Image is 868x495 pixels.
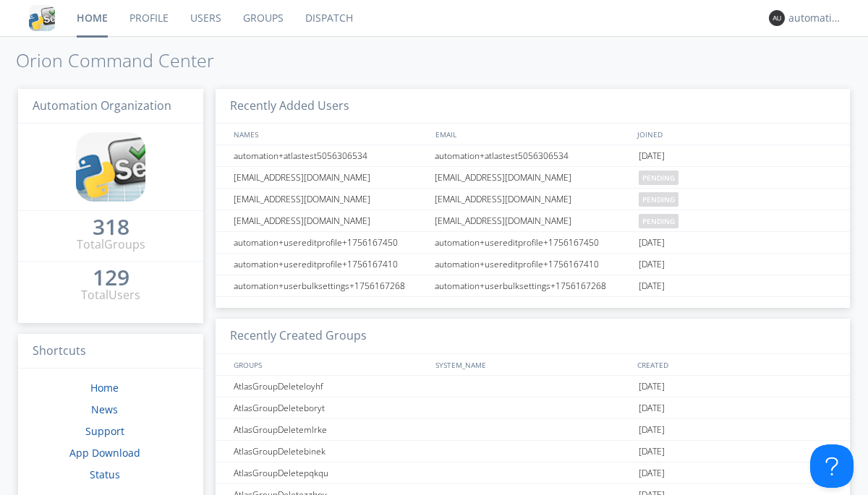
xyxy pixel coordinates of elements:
h3: Shortcuts [18,334,203,369]
div: AtlasGroupDeleteloyhf [230,376,430,397]
iframe: Toggle Customer Support [810,444,854,488]
div: AtlasGroupDeletepqkqu [230,462,430,483]
span: [DATE] [639,254,665,275]
div: [EMAIL_ADDRESS][DOMAIN_NAME] [230,167,430,188]
span: [DATE] [639,376,665,397]
div: automation+userbulksettings+1756167268 [230,275,430,296]
div: [EMAIL_ADDRESS][DOMAIN_NAME] [431,210,635,231]
span: [DATE] [639,441,665,462]
div: automation+userbulksettings+1756167268 [431,275,635,296]
a: AtlasGroupDeleteloyhf[DATE] [216,376,850,397]
span: [DATE] [639,232,665,254]
a: AtlasGroupDeletebinek[DATE] [216,441,850,462]
span: pending [639,214,678,228]
a: Home [90,381,119,395]
span: pending [639,192,678,207]
div: [EMAIL_ADDRESS][DOMAIN_NAME] [431,189,635,210]
div: EMAIL [432,124,634,145]
div: SYSTEM_NAME [432,354,634,375]
div: automation+atlastest5056306534 [230,145,430,166]
span: [DATE] [639,275,665,297]
a: automation+atlastest5056306534automation+atlastest5056306534[DATE] [216,145,850,167]
div: NAMES [230,124,428,145]
a: 318 [93,220,129,236]
div: automation+usereditprofile+1756167410 [230,254,430,275]
div: AtlasGroupDeletebinek [230,441,430,462]
div: automation+usereditprofile+1756167450 [230,232,430,253]
div: Total Groups [77,236,145,253]
div: automation+atlas0003 [788,11,843,25]
div: GROUPS [230,354,428,375]
span: [DATE] [639,145,665,167]
a: automation+usereditprofile+1756167410automation+usereditprofile+1756167410[DATE] [216,254,850,275]
div: [EMAIL_ADDRESS][DOMAIN_NAME] [431,167,635,188]
a: AtlasGroupDeleteboryt[DATE] [216,397,850,419]
div: JOINED [634,124,836,145]
div: AtlasGroupDeletemlrke [230,419,430,440]
a: [EMAIL_ADDRESS][DOMAIN_NAME][EMAIL_ADDRESS][DOMAIN_NAME]pending [216,167,850,189]
a: automation+usereditprofile+1756167450automation+usereditprofile+1756167450[DATE] [216,232,850,254]
span: [DATE] [639,419,665,441]
a: 129 [93,270,129,287]
div: [EMAIL_ADDRESS][DOMAIN_NAME] [230,210,430,231]
div: AtlasGroupDeleteboryt [230,397,430,418]
div: [EMAIL_ADDRESS][DOMAIN_NAME] [230,189,430,210]
div: 129 [93,270,129,285]
a: News [91,403,118,416]
img: cddb5a64eb264b2086981ab96f4c1ba7 [29,5,55,31]
span: Automation Organization [33,98,171,113]
a: [EMAIL_ADDRESS][DOMAIN_NAME][EMAIL_ADDRESS][DOMAIN_NAME]pending [216,210,850,232]
a: AtlasGroupDeletepqkqu[DATE] [216,462,850,484]
div: automation+atlastest5056306534 [431,145,635,166]
img: 373638.png [769,10,785,26]
div: automation+usereditprofile+1756167450 [431,232,635,253]
h3: Recently Created Groups [216,319,850,354]
div: automation+usereditprofile+1756167410 [431,254,635,275]
span: [DATE] [639,397,665,419]
a: AtlasGroupDeletemlrke[DATE] [216,419,850,441]
div: 318 [93,220,129,234]
h3: Recently Added Users [216,89,850,124]
a: automation+userbulksettings+1756167268automation+userbulksettings+1756167268[DATE] [216,275,850,297]
div: Total Users [81,287,140,304]
img: cddb5a64eb264b2086981ab96f4c1ba7 [76,132,145,202]
span: [DATE] [639,462,665,484]
a: Support [85,424,124,438]
span: pending [639,171,678,185]
a: App Download [69,446,140,460]
a: Status [90,468,120,481]
div: CREATED [634,354,836,375]
a: [EMAIL_ADDRESS][DOMAIN_NAME][EMAIL_ADDRESS][DOMAIN_NAME]pending [216,189,850,210]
